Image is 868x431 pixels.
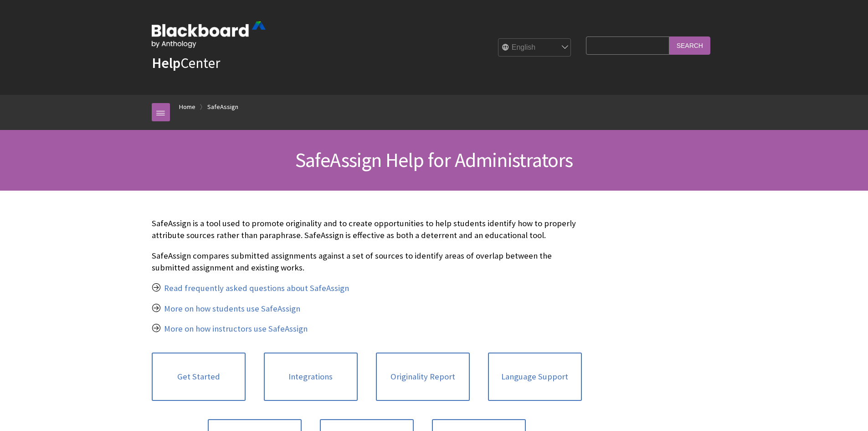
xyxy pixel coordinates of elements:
img: Blackboard by Anthology [152,21,266,48]
a: Get Started [152,353,246,401]
a: Originality Report [376,353,470,401]
a: HelpCenter [152,54,220,72]
input: Search [669,36,710,54]
a: SafeAssign [207,101,238,113]
p: SafeAssign is a tool used to promote originality and to create opportunities to help students ide... [152,218,582,241]
a: Read frequently asked questions about SafeAssign [164,283,349,294]
span: SafeAssign Help for Administrators [295,147,573,172]
a: More on how students use SafeAssign [164,303,300,314]
a: Language Support [488,353,582,401]
a: Integrations [264,353,358,401]
a: Home [179,101,195,113]
p: SafeAssign compares submitted assignments against a set of sources to identify areas of overlap b... [152,250,582,274]
strong: Help [152,54,180,72]
a: More on how instructors use SafeAssign [164,323,308,334]
select: Site Language Selector [498,39,571,57]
